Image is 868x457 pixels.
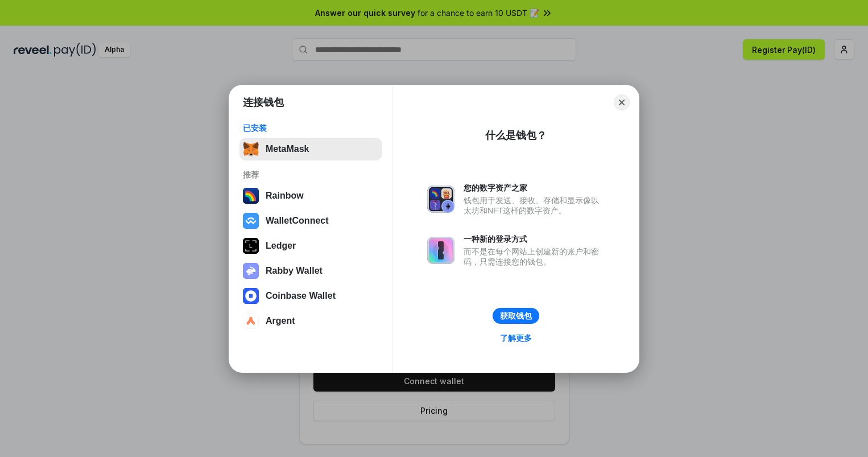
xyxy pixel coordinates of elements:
img: svg+xml,%3Csvg%20width%3D%2228%22%20height%3D%2228%22%20viewBox%3D%220%200%2028%2028%22%20fill%3D... [243,313,259,329]
div: 什么是钱包？ [485,129,547,142]
button: Argent [239,310,382,332]
div: Rabby Wallet [266,266,323,276]
div: Ledger [266,241,296,251]
div: Coinbase Wallet [266,291,336,301]
div: 推荐 [243,170,379,180]
img: svg+xml,%3Csvg%20fill%3D%22none%22%20height%3D%2233%22%20viewBox%3D%220%200%2035%2033%22%20width%... [243,141,259,157]
div: 您的数字资产之家 [464,183,605,193]
img: svg+xml,%3Csvg%20xmlns%3D%22http%3A%2F%2Fwww.w3.org%2F2000%2Fsvg%22%20fill%3D%22none%22%20viewBox... [243,263,259,279]
div: WalletConnect [266,216,329,226]
div: 已安装 [243,123,379,133]
button: MetaMask [239,138,382,160]
button: Rabby Wallet [239,260,382,282]
img: svg+xml,%3Csvg%20xmlns%3D%22http%3A%2F%2Fwww.w3.org%2F2000%2Fsvg%22%20fill%3D%22none%22%20viewBox... [427,237,454,264]
div: 获取钱包 [500,311,532,321]
a: 了解更多 [493,331,539,345]
img: svg+xml,%3Csvg%20width%3D%22120%22%20height%3D%22120%22%20viewBox%3D%220%200%20120%20120%22%20fil... [243,188,259,204]
button: Close [614,94,630,110]
img: svg+xml,%3Csvg%20xmlns%3D%22http%3A%2F%2Fwww.w3.org%2F2000%2Fsvg%22%20width%3D%2228%22%20height%3... [243,238,259,254]
img: svg+xml,%3Csvg%20xmlns%3D%22http%3A%2F%2Fwww.w3.org%2F2000%2Fsvg%22%20fill%3D%22none%22%20viewBox... [427,186,454,213]
button: Rainbow [239,184,382,207]
div: Argent [266,316,295,326]
button: Coinbase Wallet [239,285,382,307]
button: WalletConnect [239,209,382,232]
div: 一种新的登录方式 [464,234,605,244]
div: Rainbow [266,191,304,201]
div: 而不是在每个网站上创建新的账户和密码，只需连接您的钱包。 [464,246,605,267]
img: svg+xml,%3Csvg%20width%3D%2228%22%20height%3D%2228%22%20viewBox%3D%220%200%2028%2028%22%20fill%3D... [243,288,259,304]
div: MetaMask [266,144,309,154]
button: 获取钱包 [493,308,539,324]
h1: 连接钱包 [243,96,284,109]
img: svg+xml,%3Csvg%20width%3D%2228%22%20height%3D%2228%22%20viewBox%3D%220%200%2028%2028%22%20fill%3D... [243,213,259,229]
div: 了解更多 [500,333,532,343]
button: Ledger [239,234,382,257]
div: 钱包用于发送、接收、存储和显示像以太坊和NFT这样的数字资产。 [464,195,605,216]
